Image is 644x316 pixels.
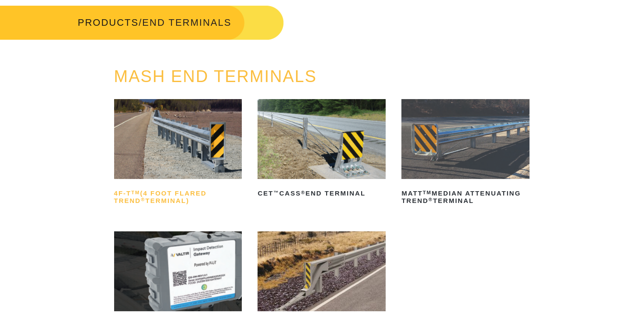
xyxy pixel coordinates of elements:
a: CET™CASS®End Terminal [258,99,386,200]
sup: ™ [273,190,279,195]
sup: ® [301,190,305,195]
sup: ® [428,197,433,202]
sup: TM [423,190,432,195]
h2: CET CASS End Terminal [258,187,386,201]
span: END TERMINALS [142,17,231,28]
a: MASH END TERMINALS [114,67,317,86]
a: MATTTMMedian Attenuating TREND®Terminal [401,99,529,208]
a: 4F-TTM(4 Foot Flared TREND®Terminal) [114,99,242,208]
img: SoftStop System End Terminal [258,231,386,311]
a: PRODUCTS [78,17,139,28]
h2: MATT Median Attenuating TREND Terminal [401,187,529,208]
sup: TM [131,190,140,195]
h2: 4F-T (4 Foot Flared TREND Terminal) [114,187,242,208]
sup: ® [141,197,145,202]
